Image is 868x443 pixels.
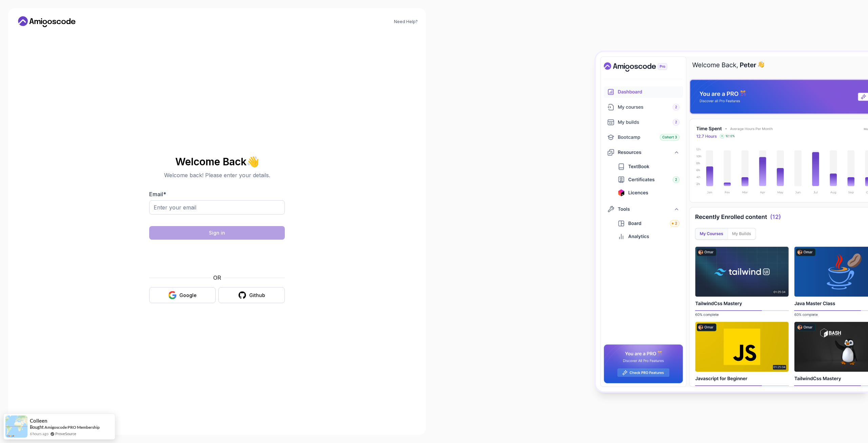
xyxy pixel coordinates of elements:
[149,171,285,179] p: Welcome back! Please enter your details.
[149,191,166,198] label: Email *
[149,200,285,215] input: Enter your email
[44,425,100,430] a: Amigoscode PRO Membership
[218,287,285,303] button: Github
[149,287,216,303] button: Google
[16,16,77,27] a: Home link
[30,431,48,437] span: 6 hours ago
[30,418,47,424] span: Colleen
[166,244,268,270] iframe: Widget containing checkbox for hCaptcha security challenge
[394,19,418,24] a: Need Help?
[246,155,259,168] span: 👋
[249,292,265,299] div: Github
[149,226,285,240] button: Sign in
[213,274,221,282] p: OR
[30,424,44,430] span: Bought
[209,229,225,236] div: Sign in
[55,431,76,437] a: ProveSource
[179,292,197,299] div: Google
[596,52,868,391] img: Amigoscode Dashboard
[149,156,285,167] h2: Welcome Back
[5,416,27,438] img: provesource social proof notification image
